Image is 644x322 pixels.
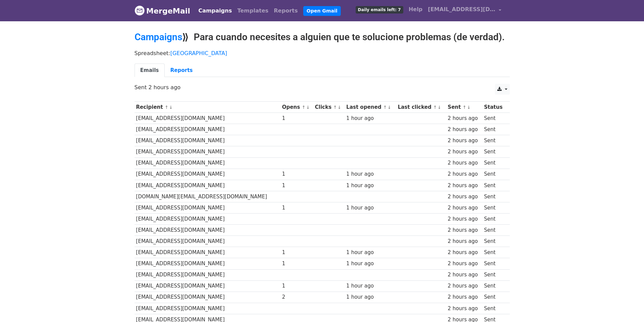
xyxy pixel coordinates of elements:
td: Sent [482,225,506,236]
div: 2 hours ago [448,293,481,301]
div: 1 hour ago [346,282,395,290]
span: Daily emails left: 7 [356,6,403,14]
div: 2 hours ago [448,204,481,212]
th: Recipient [135,102,281,113]
a: [EMAIL_ADDRESS][DOMAIN_NAME] [425,3,504,19]
div: 1 hour ago [346,204,395,212]
div: 1 [282,282,312,290]
div: 2 hours ago [448,238,481,245]
img: MergeMail logo [135,5,145,16]
div: 1 [282,115,312,122]
div: 1 hour ago [346,260,395,268]
td: [EMAIL_ADDRESS][DOMAIN_NAME] [135,113,281,124]
td: Sent [482,135,506,146]
div: 1 [282,204,312,212]
th: Sent [446,102,482,113]
div: 1 [282,249,312,256]
a: Reports [165,64,198,77]
div: 2 hours ago [448,182,481,190]
a: Campaigns [196,4,235,18]
div: 2 hours ago [448,170,481,178]
div: 1 [282,260,312,268]
td: [EMAIL_ADDRESS][DOMAIN_NAME] [135,146,281,157]
a: Campaigns [135,31,182,43]
div: 2 hours ago [448,215,481,223]
td: [EMAIL_ADDRESS][DOMAIN_NAME] [135,236,281,247]
a: ↓ [169,105,173,110]
td: [EMAIL_ADDRESS][DOMAIN_NAME] [135,214,281,225]
span: [EMAIL_ADDRESS][DOMAIN_NAME] [428,5,496,14]
a: ↑ [433,105,437,110]
td: Sent [482,247,506,258]
div: 2 hours ago [448,159,481,167]
a: ↑ [333,105,337,110]
div: 1 hour ago [346,249,395,256]
div: 2 [282,293,312,301]
div: 2 hours ago [448,305,481,313]
div: 2 hours ago [448,282,481,290]
a: Help [406,3,425,16]
th: Status [482,102,506,113]
a: ↑ [165,105,168,110]
a: ↑ [383,105,387,110]
p: Spreadsheet: [135,50,510,57]
a: Templates [235,4,271,18]
td: [EMAIL_ADDRESS][DOMAIN_NAME] [135,135,281,146]
div: 2 hours ago [448,148,481,156]
td: Sent [482,180,506,191]
div: 2 hours ago [448,137,481,145]
td: [EMAIL_ADDRESS][DOMAIN_NAME] [135,303,281,314]
a: ↓ [306,105,310,110]
td: [DOMAIN_NAME][EMAIL_ADDRESS][DOMAIN_NAME] [135,191,281,202]
div: 2 hours ago [448,271,481,279]
td: [EMAIL_ADDRESS][DOMAIN_NAME] [135,225,281,236]
td: Sent [482,191,506,202]
td: Sent [482,269,506,280]
div: 1 [282,182,312,190]
a: Daily emails left: 7 [353,3,406,16]
td: Sent [482,258,506,269]
td: [EMAIL_ADDRESS][DOMAIN_NAME] [135,247,281,258]
a: ↓ [467,105,471,110]
td: Sent [482,146,506,157]
td: Sent [482,113,506,124]
td: [EMAIL_ADDRESS][DOMAIN_NAME] [135,280,281,292]
td: Sent [482,157,506,169]
td: Sent [482,169,506,180]
td: Sent [482,236,506,247]
td: [EMAIL_ADDRESS][DOMAIN_NAME] [135,258,281,269]
td: Sent [482,124,506,135]
td: [EMAIL_ADDRESS][DOMAIN_NAME] [135,124,281,135]
td: [EMAIL_ADDRESS][DOMAIN_NAME] [135,269,281,280]
div: 2 hours ago [448,193,481,201]
div: 1 hour ago [346,293,395,301]
div: 1 hour ago [346,182,395,190]
td: [EMAIL_ADDRESS][DOMAIN_NAME] [135,292,281,303]
td: [EMAIL_ADDRESS][DOMAIN_NAME] [135,180,281,191]
a: MergeMail [135,4,190,18]
p: Sent 2 hours ago [135,84,510,91]
a: ↓ [387,105,391,110]
div: 1 hour ago [346,170,395,178]
div: 2 hours ago [448,260,481,268]
a: ↑ [462,105,466,110]
td: Sent [482,214,506,225]
a: Emails [135,64,165,77]
th: Clicks [313,102,345,113]
td: [EMAIL_ADDRESS][DOMAIN_NAME] [135,202,281,213]
a: Open Gmail [303,6,341,16]
td: Sent [482,280,506,292]
h2: ⟫ Para cuando necesites a alguien que te solucione problemas (de verdad). [135,31,510,43]
a: ↓ [338,105,341,110]
div: 2 hours ago [448,115,481,122]
th: Last opened [345,102,396,113]
a: ↓ [437,105,441,110]
th: Last clicked [396,102,446,113]
div: 1 hour ago [346,115,395,122]
a: [GEOGRAPHIC_DATA] [170,50,227,56]
td: [EMAIL_ADDRESS][DOMAIN_NAME] [135,169,281,180]
div: 1 [282,170,312,178]
td: [EMAIL_ADDRESS][DOMAIN_NAME] [135,157,281,169]
a: ↑ [302,105,306,110]
a: Reports [271,4,301,18]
